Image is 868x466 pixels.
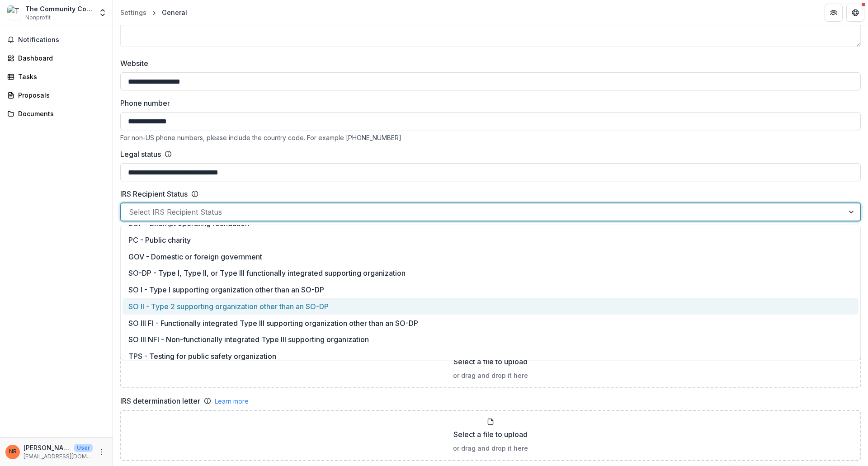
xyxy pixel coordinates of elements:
[4,69,109,84] a: Tasks
[825,4,843,22] button: Partners
[453,443,528,453] p: or drag and drop it here
[123,231,859,248] div: PC - Public charity
[18,90,102,100] div: Proposals
[7,5,22,20] img: The Community College District of Central Southwest Missouri
[123,348,859,365] div: TPS - Testing for public safety organization
[120,395,200,406] label: IRS determination letter
[25,4,93,14] div: The Community College District of [GEOGRAPHIC_DATA][US_STATE]
[123,331,859,348] div: SO III NFI - Non-functionally integrated Type III supporting organization
[25,14,51,22] span: Nonprofit
[4,51,109,66] a: Dashboard
[120,98,855,108] label: Phone number
[117,6,150,19] a: Settings
[96,4,109,22] button: Open entity switcher
[215,396,249,406] a: Learn more
[120,8,146,17] div: Settings
[123,282,859,298] div: SO I - Type I supporting organization other than an SO-DP
[453,371,528,380] p: or drag and drop it here
[453,356,528,367] p: Select a file to upload
[120,134,861,141] div: For non-US phone numbers, please include the country code. For example [PHONE_NUMBER]
[18,36,105,44] span: Notifications
[120,149,161,160] label: Legal status
[18,53,102,63] div: Dashboard
[123,315,859,331] div: SO III FI - Functionally integrated Type III supporting organization other than an SO-DP
[4,88,109,103] a: Proposals
[4,33,109,47] button: Notifications
[117,6,191,19] nav: breadcrumb
[123,265,859,282] div: SO-DP - Type I, Type II, or Type III functionally integrated supporting organization
[9,449,17,455] div: Nathan Remington
[4,106,109,121] a: Documents
[123,298,859,315] div: SO II - Type 2 supporting organization other than an SO-DP
[846,4,864,22] button: Get Help
[24,452,93,461] p: [EMAIL_ADDRESS][DOMAIN_NAME]
[18,109,102,118] div: Documents
[18,72,102,81] div: Tasks
[162,8,187,17] div: General
[120,188,188,199] label: IRS Recipient Status
[96,447,107,457] button: More
[74,444,93,452] p: User
[123,248,859,265] div: GOV - Domestic or foreign government
[120,58,855,69] label: Website
[453,429,528,440] p: Select a file to upload
[24,443,71,452] p: [PERSON_NAME]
